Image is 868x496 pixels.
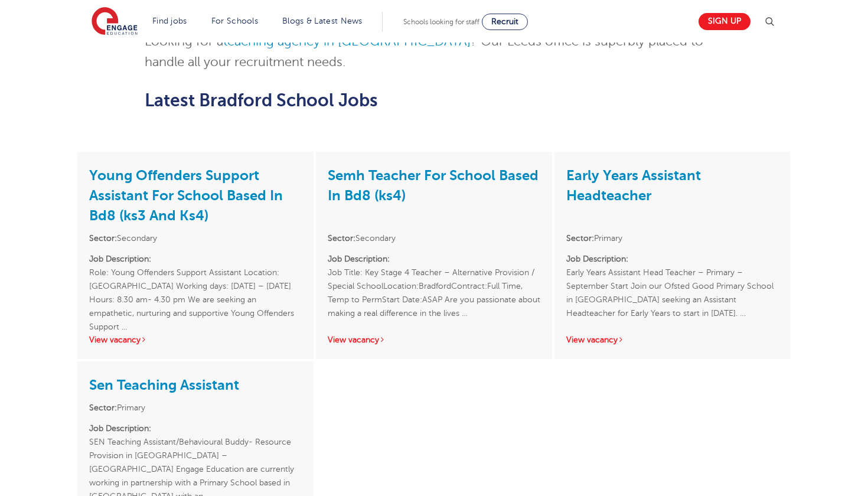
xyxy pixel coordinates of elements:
span: Schools looking for staff [403,18,479,26]
strong: Sector: [89,234,117,243]
a: Young Offenders Support Assistant For School Based In Bd8 (ks3 And Ks4) [89,167,283,224]
strong: Sector: [566,234,594,243]
li: Secondary [328,231,540,245]
strong: Job Description: [566,254,628,263]
a: For Schools [211,17,258,25]
li: Secondary [89,231,302,245]
a: View vacancy [328,335,386,344]
strong: Sector: [328,234,355,243]
a: Sen Teaching Assistant [89,377,239,393]
a: View vacancy [566,335,624,344]
strong: Sector: [89,403,117,412]
p: Role: Young Offenders Support Assistant Location: [GEOGRAPHIC_DATA] Working days: [DATE] – [DATE]... [89,252,302,320]
strong: Job Description: [328,254,390,263]
li: Primary [566,231,779,245]
a: Semh Teacher For School Based In Bd8 (ks4) [328,167,539,204]
a: Early Years Assistant Headteacher [566,167,701,204]
p: Early Years Assistant Head Teacher – Primary – September Start Join our Ofsted Good Primary Schoo... [566,252,779,320]
a: Recruit [482,14,528,30]
a: View vacancy [89,335,147,344]
strong: Job Description: [89,424,151,433]
p: Job Title: Key Stage 4 Teacher – Alternative Provision / Special SchoolLocation:BradfordContract:... [328,252,540,320]
img: Engage Education [92,7,138,37]
h2: Latest Bradford School Jobs [145,90,724,110]
li: Primary [89,401,302,415]
a: Find jobs [152,17,187,25]
span: Recruit [491,17,518,26]
a: Sign up [699,13,750,30]
strong: Job Description: [89,254,151,263]
a: Blogs & Latest News [282,17,363,25]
